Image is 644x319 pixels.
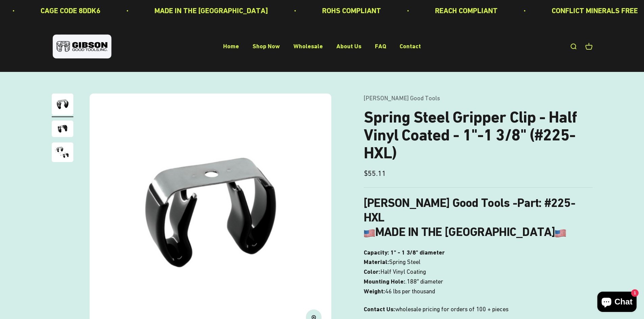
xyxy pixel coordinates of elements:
b: [PERSON_NAME] Good Tools - [364,196,539,210]
button: Go to item 1 [52,94,73,117]
b: Color: [364,268,380,275]
span: Half Vinyl Coating [380,267,426,277]
a: [PERSON_NAME] Good Tools [364,95,440,102]
p: MADE IN THE [GEOGRAPHIC_DATA] [154,5,267,17]
b: Capacity: 1" - 1 3/8" diameter [364,249,445,256]
b: : #225-HXL [364,196,575,224]
span: Part [517,196,539,210]
span: 46 lbs per thousand [385,287,435,296]
a: Shop Now [253,43,280,50]
a: Contact [400,43,421,50]
button: Go to item 3 [52,142,73,164]
a: Wholesale [293,43,323,50]
img: close up of a spring steel gripper clip, tool clip, durable, secure holding, Excellent corrosion ... [52,121,73,137]
b: Material: [364,258,389,265]
a: About Us [336,43,361,50]
img: Gripper clip, made & shipped from the USA! [52,94,73,115]
p: wholesale pricing for orders of 100 + pieces [364,304,593,314]
span: .188″ diameter [405,277,443,287]
span: Spring Steel [389,257,421,267]
p: CAGE CODE 8DDK6 [40,5,100,17]
h1: Spring Steel Gripper Clip - Half Vinyl Coated - 1"-1 3/8" (#225-HXL) [364,108,593,162]
img: close up of a spring steel gripper clip, tool clip, durable, secure holding, Excellent corrosion ... [52,142,73,162]
button: Go to item 2 [52,121,73,139]
a: Home [223,43,239,50]
b: Weight: [364,288,385,295]
sale-price: $55.11 [364,167,386,179]
a: FAQ [375,43,386,50]
b: Mounting Hole: [364,278,405,285]
inbox-online-store-chat: Shopify online store chat [595,292,639,314]
p: CONFLICT MINERALS FREE [551,5,637,17]
strong: Contact Us: [364,305,395,313]
b: MADE IN THE [GEOGRAPHIC_DATA] [364,225,566,239]
p: REACH COMPLIANT [434,5,497,17]
p: ROHS COMPLIANT [321,5,380,17]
